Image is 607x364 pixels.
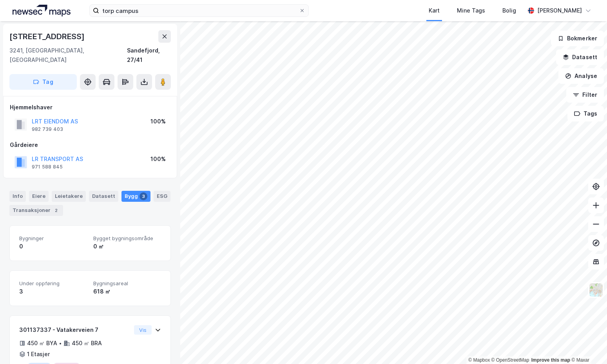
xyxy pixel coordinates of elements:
button: Bokmerker [551,31,604,46]
span: Bygget bygningsområde [93,235,161,242]
div: Hjemmelshaver [10,103,170,112]
a: Mapbox [468,357,490,363]
button: Tag [9,74,77,90]
img: Z [589,283,603,297]
div: Transaksjoner [9,205,63,216]
div: 3 [19,287,87,296]
span: Under oppføring [19,280,87,287]
div: 2 [52,206,60,214]
button: Filter [566,87,604,103]
div: Leietakere [52,191,86,202]
div: ESG [154,191,170,202]
button: Analyse [558,68,604,84]
span: Bygningsareal [93,280,161,287]
div: 450 ㎡ BRA [72,339,102,348]
div: Datasett [89,191,118,202]
iframe: Chat Widget [568,326,607,364]
div: 618 ㎡ [93,287,161,296]
button: Tags [567,106,604,121]
div: Kontrollprogram for chat [568,326,607,364]
input: Søk på adresse, matrikkel, gårdeiere, leietakere eller personer [99,5,299,16]
a: Improve this map [531,357,570,363]
div: Mine Tags [457,6,485,15]
div: Gårdeiere [10,140,170,150]
div: 1 Etasjer [27,350,50,359]
div: 0 [19,242,87,251]
div: 100% [150,117,166,126]
img: logo.a4113a55bc3d86da70a041830d287a7e.svg [13,5,71,16]
div: Bygg [121,191,150,202]
div: 982 739 403 [32,126,63,132]
div: [PERSON_NAME] [537,6,582,15]
div: [STREET_ADDRESS] [9,30,86,43]
div: 971 588 845 [32,164,63,170]
div: Sandefjord, 27/41 [127,46,171,65]
button: Vis [134,325,152,335]
div: 450 ㎡ BYA [27,339,57,348]
div: Kart [429,6,440,15]
span: Bygninger [19,235,87,242]
div: Info [9,191,26,202]
div: Bolig [502,6,516,15]
div: 100% [150,154,166,164]
div: 301137337 - Vatakerveien 7 [19,325,131,335]
div: 3241, [GEOGRAPHIC_DATA], [GEOGRAPHIC_DATA] [9,46,127,65]
div: 3 [140,192,147,200]
a: OpenStreetMap [491,357,529,363]
div: 0 ㎡ [93,242,161,251]
button: Datasett [556,49,604,65]
div: Eiere [29,191,49,202]
div: • [59,340,62,346]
